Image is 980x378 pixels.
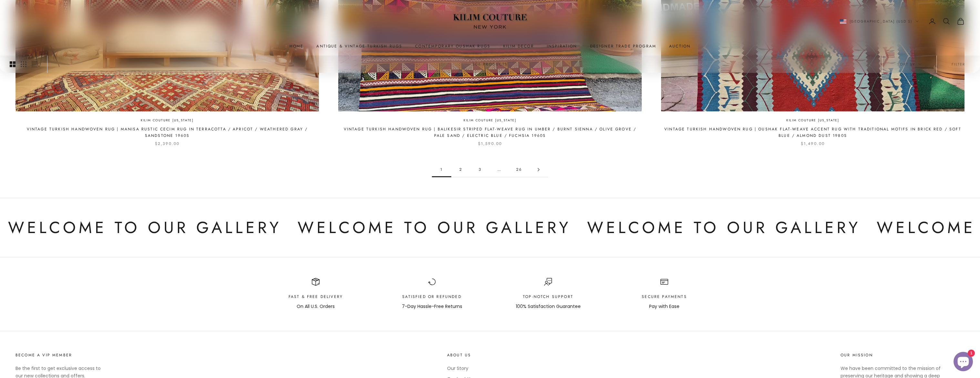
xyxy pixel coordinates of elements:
[316,43,402,49] a: Antique & Vintage Turkish Rugs
[952,352,975,373] inbox-online-store-chat: Shopify online store chat
[529,162,548,177] a: Go to page 2
[616,278,713,310] div: Item 4 of 4
[661,126,965,139] a: Vintage Turkish Handwoven Rug | Oushak Flat-Weave Accent Rug with Traditional Motifs in Brick Red...
[490,162,509,177] span: …
[15,126,319,139] a: Vintage Turkish Handwoven Rug | Manisa Rustic Cecim Rug in Terracotta / Apricot / Weathered Gray ...
[290,43,304,49] a: Home
[840,19,846,24] img: United States
[471,162,490,177] a: Go to page 3
[642,293,687,300] p: Secure Payments
[15,352,108,358] p: Become a VIP Member
[472,61,508,67] p: 306 products
[883,56,936,73] button: Sort by
[432,162,451,177] span: 1
[402,303,462,310] p: 7-Day Hassle-Free Returns
[850,18,913,24] span: [GEOGRAPHIC_DATA] (USD $)
[516,303,581,310] p: 100% Satisfaction Guarantee
[21,56,26,73] button: Switch to smaller product images
[10,56,15,73] button: Switch to larger product images
[415,43,490,49] a: Contemporary Oushak Rugs
[642,303,687,310] p: Pay with Ease
[432,162,548,177] nav: Pagination navigation
[937,56,980,73] button: Filter
[141,118,194,123] a: Kilim Couture [US_STATE]
[464,118,516,123] a: Kilim Couture [US_STATE]
[801,140,825,147] sale-price: $1,490.00
[500,278,597,310] div: Item 3 of 4
[897,61,922,67] span: Sort by
[450,6,530,37] img: Logo of Kilim Couture New York
[786,118,839,123] a: Kilim Couture [US_STATE]
[289,293,343,300] p: Fast & Free Delivery
[840,17,965,25] nav: Secondary navigation
[487,214,761,241] p: Welcome to Our Gallery
[547,43,577,49] a: Inspiration
[447,352,502,358] p: About Us
[451,162,471,177] a: Go to page 2
[447,365,468,372] a: Our Story
[155,140,179,147] sale-price: $2,390.00
[590,43,657,49] a: Designer Trade Program
[402,293,462,300] p: Satisfied or Refunded
[32,56,37,73] button: Switch to compact product images
[516,293,581,300] p: Top-Notch support
[503,43,534,49] summary: Kilim Decor
[841,352,965,358] p: Our Mission
[509,162,529,177] a: Go to page 26
[338,126,642,139] a: Vintage Turkish Handwoven Rug | Balikesir Striped Flat-Weave Rug in Umber / Burnt Sienna / Olive ...
[478,140,502,147] sale-price: $1,590.00
[15,43,965,49] nav: Primary navigation
[267,278,364,310] div: Item 1 of 4
[669,43,690,49] a: Auction
[840,18,919,24] button: Change country or currency
[198,214,471,241] p: Welcome to Our Gallery
[289,303,343,310] p: On All U.S. Orders
[383,278,480,310] div: Item 2 of 4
